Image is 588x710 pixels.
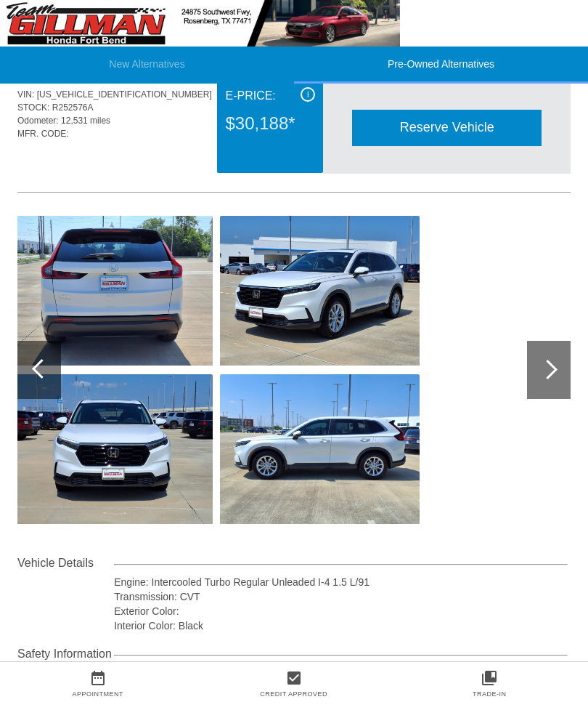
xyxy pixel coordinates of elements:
a: Appointment [73,690,124,698]
img: 9f93648b4e7a4094a7455bcf7a0fb7e2.jpg [220,216,420,366]
a: Trade-In [473,690,507,698]
img: 75b0594c6e09492cb99928401aae5bb3.jpg [220,374,420,524]
span: R252576A [52,102,94,113]
li: Pre-Owned Alternatives [294,47,588,84]
img: 7bc2ca8e8c764834965a257a6021864b.jpg [13,374,213,524]
div: Safety Information [17,645,114,663]
div: Exterior Color: [114,604,568,618]
div: Reserve Vehicle [352,110,542,145]
div: Interior Color: Black [114,618,568,633]
div: E-Price: [225,87,315,105]
span: STOCK: [17,102,49,113]
span: VIN: [17,89,34,100]
div: Quoted on [DATE] 7:24:06 PM [17,149,571,172]
div: Vehicle Details [17,554,114,572]
a: collections_bookmark [391,669,587,687]
span: 12,531 miles [61,116,110,126]
div: $30,188* [225,105,315,142]
div: i [301,87,315,102]
span: [US_VEHICLE_IDENTIFICATION_NUMBER] [37,89,212,100]
img: 478feb11669f4565880ef20c806b94de.jpg [13,216,213,366]
div: Engine: Intercooled Turbo Regular Unleaded I-4 1.5 L/91 [114,575,568,589]
div: Transmission: CVT [114,589,568,604]
span: Odometer: [17,116,59,126]
a: check_box [196,669,392,687]
a: Credit Approved [260,690,327,698]
span: MFR. CODE: [17,129,69,139]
